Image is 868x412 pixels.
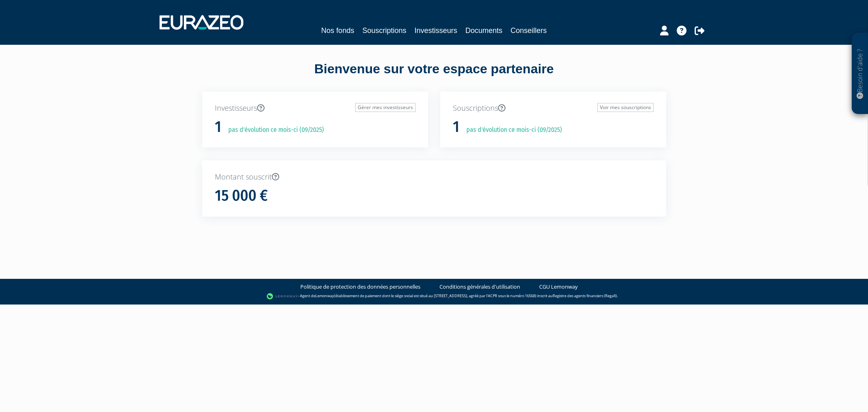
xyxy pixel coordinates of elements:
a: Gérer mes investisseurs [355,103,415,112]
p: pas d'évolution ce mois-ci (09/2025) [223,125,324,135]
p: Investisseurs [215,103,415,114]
a: Registre des agents financiers (Regafi) [553,293,617,298]
div: Bienvenue sur votre espace partenaire [196,60,672,92]
h1: 15 000 € [215,187,268,204]
img: 1732889491-logotype_eurazeo_blanc_rvb.png [160,15,243,30]
h1: 1 [453,118,459,136]
h1: 1 [215,118,221,136]
a: Conseillers [511,25,547,36]
a: Documents [466,25,503,36]
a: Politique de protection des données personnelles [300,283,420,291]
a: Conditions générales d'utilisation [439,283,520,291]
p: Montant souscrit [215,172,654,182]
a: Souscriptions [362,25,406,36]
p: pas d'évolution ce mois-ci (09/2025) [461,125,562,135]
a: Nos fonds [321,25,354,36]
a: CGU Lemonway [539,283,578,291]
p: Souscriptions [453,103,654,114]
a: Lemonway [315,293,334,298]
a: Voir mes souscriptions [597,103,654,112]
img: logo-lemonway.png [267,292,298,300]
a: Investisseurs [414,25,457,36]
p: Besoin d'aide ? [855,37,865,110]
div: - Agent de (établissement de paiement dont le siège social est situé au [STREET_ADDRESS], agréé p... [8,292,860,300]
